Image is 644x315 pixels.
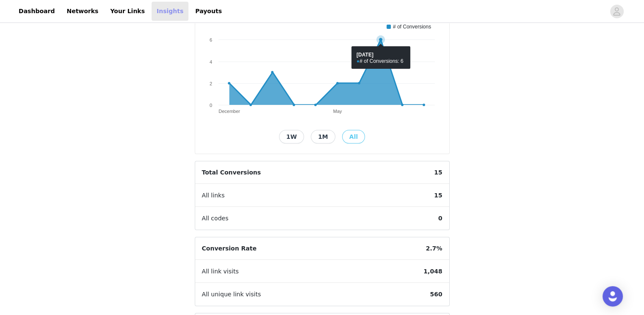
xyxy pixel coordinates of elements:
[431,207,449,230] span: 0
[209,103,212,108] text: 0
[190,2,227,21] a: Payouts
[195,260,246,283] span: All link visits
[423,283,449,306] span: 560
[209,59,212,65] text: 4
[393,24,431,30] text: # of Conversions
[209,81,212,86] text: 2
[603,286,623,307] div: Open Intercom Messenger
[427,184,449,207] span: 15
[279,130,304,143] button: 1W
[209,37,212,42] text: 6
[311,130,335,143] button: 1M
[195,184,232,207] span: All links
[195,161,268,184] span: Total Conversions
[218,109,240,114] text: December
[14,2,60,21] a: Dashboard
[427,161,449,184] span: 15
[105,2,150,21] a: Your Links
[195,207,235,230] span: All codes
[195,237,263,260] span: Conversion Rate
[195,283,268,306] span: All unique link visits
[333,109,342,114] text: May
[419,237,449,260] span: 2.7%
[152,2,188,21] a: Insights
[613,5,621,18] div: avatar
[417,260,449,283] span: 1,048
[342,130,365,143] button: All
[61,2,103,21] a: Networks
